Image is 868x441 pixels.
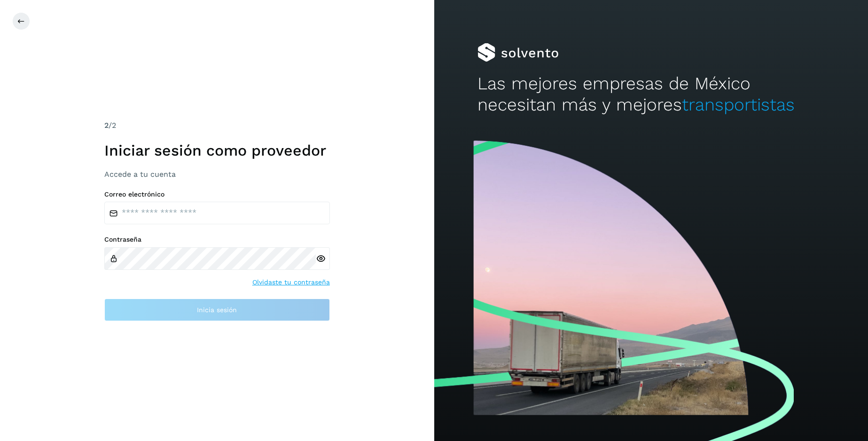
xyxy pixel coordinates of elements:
[197,307,237,313] span: Inicia sesión
[252,277,330,287] a: Olvidaste tu contraseña
[477,73,825,115] h2: Las mejores empresas de México necesitan más y mejores
[682,94,795,115] span: transportistas
[104,170,330,179] h3: Accede a tu cuenta
[104,121,109,130] span: 2
[104,120,330,131] div: /2
[104,236,330,244] label: Contraseña
[104,142,330,159] h1: Iniciar sesión como proveedor
[104,299,330,321] button: Inicia sesión
[104,190,330,198] label: Correo electrónico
